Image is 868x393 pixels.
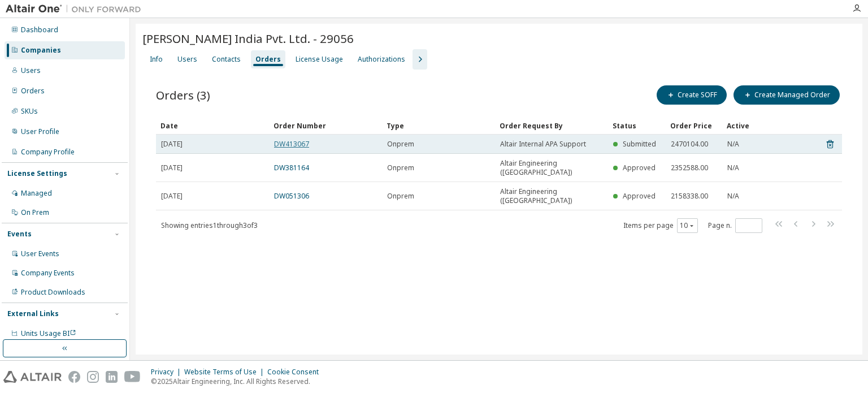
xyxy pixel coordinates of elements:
[680,221,695,230] button: 10
[21,66,41,75] div: Users
[142,31,354,46] span: [PERSON_NAME] India Pvt. Ltd. - 29056
[212,55,241,64] div: Contacts
[500,187,603,205] span: Altair Engineering ([GEOGRAPHIC_DATA])
[21,107,38,116] div: SKUs
[21,46,61,55] div: Companies
[727,116,774,135] div: Active
[296,55,343,64] div: License Usage
[151,377,325,386] p: © 2025 Altair Engineering, Inc. All Rights Reserved.
[671,192,708,201] span: 2158338.00
[7,309,59,318] div: External Links
[274,163,309,172] a: DW381164
[161,140,183,149] span: [DATE]
[21,269,75,278] div: Company Events
[21,208,49,217] div: On Prem
[160,116,264,135] div: Date
[623,191,656,201] span: Approved
[708,218,762,233] span: Page n.
[177,55,197,64] div: Users
[21,25,58,34] div: Dashboard
[21,288,85,297] div: Product Downloads
[358,55,405,64] div: Authorizations
[3,371,62,383] img: altair_logo.svg
[21,189,52,198] div: Managed
[87,371,99,383] img: instagram.svg
[124,371,141,383] img: youtube.svg
[387,163,414,172] span: Onprem
[727,192,739,201] span: N/A
[500,159,603,177] span: Altair Engineering ([GEOGRAPHIC_DATA])
[255,55,281,64] div: Orders
[21,249,59,258] div: User Events
[68,371,80,383] img: facebook.svg
[106,371,118,383] img: linkedin.svg
[727,140,739,149] span: N/A
[274,116,377,135] div: Order Number
[21,127,59,136] div: User Profile
[387,116,491,135] div: Type
[727,163,739,172] span: N/A
[613,116,661,135] div: Status
[671,163,708,172] span: 2352588.00
[267,368,325,377] div: Cookie Consent
[150,55,163,64] div: Info
[184,368,267,377] div: Website Terms of Use
[657,85,727,105] button: Create SOFF
[734,85,840,105] button: Create Managed Order
[7,230,32,239] div: Events
[151,368,184,377] div: Privacy
[274,139,309,149] a: DW413067
[500,116,604,135] div: Order Request By
[623,139,656,149] span: Submitted
[21,329,76,338] span: Units Usage BI
[7,169,67,178] div: License Settings
[670,116,718,135] div: Order Price
[161,221,258,230] span: Showing entries 1 through 3 of 3
[623,163,656,172] span: Approved
[161,192,183,201] span: [DATE]
[500,140,586,149] span: Altair Internal APA Support
[21,148,75,157] div: Company Profile
[6,3,147,15] img: Altair One
[671,140,708,149] span: 2470104.00
[21,87,45,96] div: Orders
[161,163,183,172] span: [DATE]
[274,191,309,201] a: DW051306
[387,140,414,149] span: Onprem
[156,87,210,103] span: Orders (3)
[623,218,698,233] span: Items per page
[387,192,414,201] span: Onprem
